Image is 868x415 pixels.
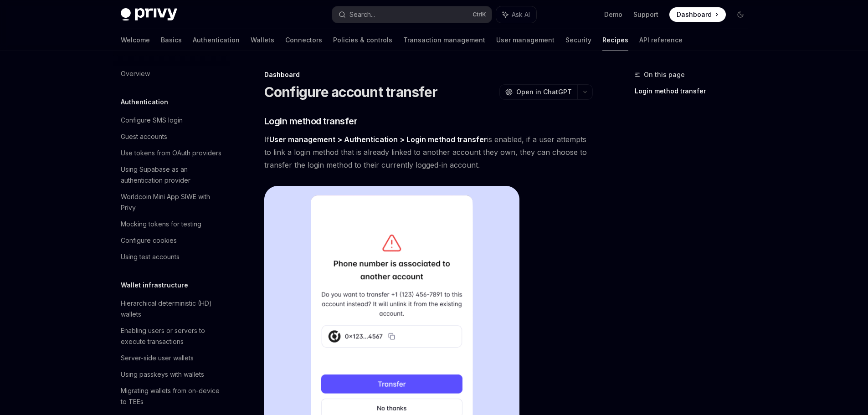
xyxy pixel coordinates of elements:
[403,29,485,51] a: Transaction management
[733,7,748,22] button: Toggle dark mode
[121,8,177,21] img: dark logo
[121,68,150,79] div: Overview
[193,29,240,51] a: Authentication
[121,251,180,262] div: Using test accounts
[121,385,225,407] div: Migrating wallets from on-device to TEEs
[644,69,685,80] span: On this page
[113,350,230,366] a: Server-side user wallets
[333,29,392,51] a: Policies & controls
[633,10,658,19] a: Support
[602,29,628,51] a: Recipes
[113,66,230,82] a: Overview
[349,9,375,20] div: Search...
[113,128,230,145] a: Guest accounts
[264,115,358,128] span: Login method transfer
[604,10,622,19] a: Demo
[512,10,530,19] span: Ask AI
[113,232,230,249] a: Configure cookies
[113,366,230,383] a: Using passkeys with wallets
[332,6,492,23] button: Search...CtrlK
[113,112,230,128] a: Configure SMS login
[669,7,726,22] a: Dashboard
[113,145,230,161] a: Use tokens from OAuth providers
[113,216,230,232] a: Mocking tokens for testing
[121,191,225,213] div: Worldcoin Mini App SIWE with Privy
[121,131,167,142] div: Guest accounts
[121,115,183,126] div: Configure SMS login
[264,70,593,79] div: Dashboard
[113,161,230,189] a: Using Supabase as an authentication provider
[635,84,755,98] a: Login method transfer
[121,164,225,186] div: Using Supabase as an authentication provider
[565,29,591,51] a: Security
[499,84,577,100] button: Open in ChatGPT
[251,29,274,51] a: Wallets
[264,84,438,100] h1: Configure account transfer
[121,235,177,246] div: Configure cookies
[473,11,486,18] span: Ctrl K
[121,29,150,51] a: Welcome
[264,133,593,171] span: If is enabled, if a user attempts to link a login method that is already linked to another accoun...
[121,353,194,364] div: Server-side user wallets
[516,87,572,97] span: Open in ChatGPT
[496,29,555,51] a: User management
[496,6,536,23] button: Ask AI
[121,298,225,320] div: Hierarchical deterministic (HD) wallets
[285,29,322,51] a: Connectors
[121,219,201,230] div: Mocking tokens for testing
[121,97,168,108] h5: Authentication
[121,148,221,159] div: Use tokens from OAuth providers
[113,189,230,216] a: Worldcoin Mini App SIWE with Privy
[639,29,683,51] a: API reference
[121,280,188,291] h5: Wallet infrastructure
[113,323,230,350] a: Enabling users or servers to execute transactions
[113,249,230,265] a: Using test accounts
[113,295,230,323] a: Hierarchical deterministic (HD) wallets
[113,383,230,410] a: Migrating wallets from on-device to TEEs
[161,29,182,51] a: Basics
[121,369,204,380] div: Using passkeys with wallets
[269,135,487,144] strong: User management > Authentication > Login method transfer
[121,325,225,347] div: Enabling users or servers to execute transactions
[677,10,712,19] span: Dashboard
